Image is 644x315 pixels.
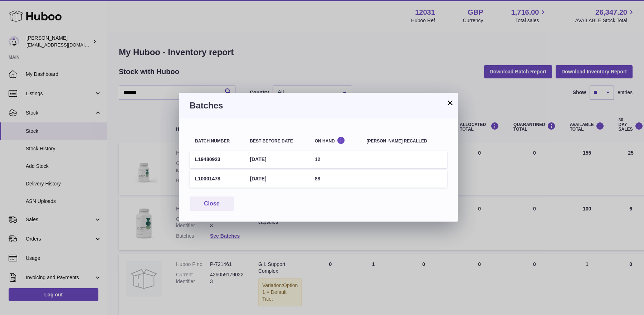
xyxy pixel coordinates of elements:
h3: Batches [190,100,447,111]
div: [PERSON_NAME] recalled [367,139,442,144]
div: On Hand [315,136,356,143]
td: [DATE] [244,151,309,168]
td: 12 [309,151,361,168]
td: 88 [309,170,361,188]
td: L19480923 [190,151,244,168]
div: Batch number [195,139,239,144]
button: Close [190,197,234,211]
td: [DATE] [244,170,309,188]
button: × [446,98,454,107]
div: Best before date [250,139,304,144]
td: L10001478 [190,170,244,188]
